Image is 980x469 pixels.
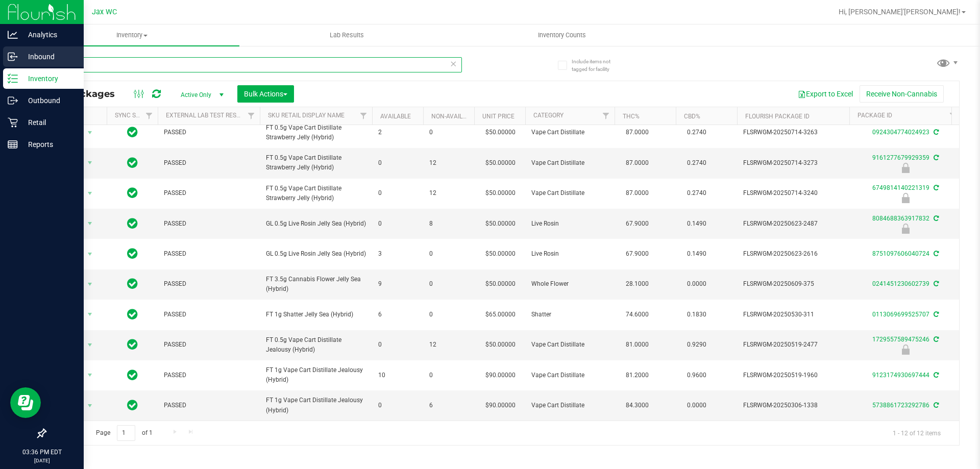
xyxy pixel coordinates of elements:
span: select [84,186,96,201]
span: 0 [429,249,468,259]
span: 0.1830 [682,307,712,322]
span: select [84,247,96,261]
span: select [84,399,96,413]
span: FLSRWGM-20250519-2477 [743,340,843,350]
span: 0.2740 [682,125,712,140]
div: Launch Hold [848,193,963,203]
span: In Sync [127,277,138,291]
div: Newly Received [848,344,963,355]
a: External Lab Test Result [166,112,246,119]
a: Inventory [24,24,239,46]
inline-svg: Inbound [8,52,18,62]
span: Vape Cart Distillate [531,371,608,380]
a: 6749814140221319 [872,184,929,191]
a: Non-Available [431,113,477,120]
span: In Sync [127,368,138,382]
a: Filter [598,107,615,125]
a: 1729557589475246 [872,336,929,343]
span: Page of 1 [87,425,161,441]
span: 0 [378,188,417,198]
span: select [84,216,96,231]
span: select [84,338,96,352]
span: In Sync [127,246,138,261]
span: GL 0.5g Live Rosin Jelly Sea (Hybrid) [266,249,366,259]
a: Flourish Package ID [745,113,810,120]
a: Available [380,113,411,120]
div: Newly Received [848,224,963,234]
span: 0.0000 [682,277,712,291]
span: FT 0.5g Vape Cart Distillate Strawberry Jelly (Hybrid) [266,123,366,142]
span: FLSRWGM-20250609-375 [743,279,843,289]
span: FLSRWGM-20250714-3263 [743,128,843,137]
a: Sync Status [115,112,154,119]
span: Sync from Compliance System [932,311,939,318]
span: 1 - 12 of 12 items [885,425,949,440]
span: 67.9000 [621,216,654,231]
span: GL 0.5g Live Rosin Jelly Sea (Hybrid) [266,219,366,229]
inline-svg: Inventory [8,73,18,84]
span: Vape Cart Distillate [531,158,608,168]
div: Launch Hold [848,163,963,173]
span: Sync from Compliance System [932,154,939,161]
span: Clear [450,57,457,70]
span: FLSRWGM-20250306-1338 [743,401,843,410]
span: In Sync [127,156,138,170]
span: 0 [429,371,468,380]
a: 5738861723292786 [872,402,929,409]
span: Live Rosin [531,249,608,259]
p: Inventory [18,72,79,85]
span: PASSED [164,188,254,198]
span: 0.1490 [682,216,712,231]
span: select [84,368,96,382]
span: 12 [429,158,468,168]
span: $50.00000 [480,216,521,231]
a: CBD% [684,113,700,120]
span: PASSED [164,340,254,350]
span: Live Rosin [531,219,608,229]
a: Filter [355,107,372,125]
span: 87.0000 [621,125,654,140]
span: PASSED [164,128,254,137]
span: 12 [429,188,468,198]
a: Package ID [857,112,892,119]
span: In Sync [127,125,138,139]
span: $50.00000 [480,246,521,261]
span: $50.00000 [480,277,521,291]
a: Lab Results [239,24,454,46]
span: 6 [378,310,417,319]
span: 67.9000 [621,246,654,261]
span: 0 [378,158,417,168]
span: FLSRWGM-20250714-3273 [743,158,843,168]
a: 8751097606040724 [872,250,929,257]
span: FLSRWGM-20250714-3240 [743,188,843,198]
button: Export to Excel [791,85,860,103]
span: 0 [429,128,468,137]
span: Vape Cart Distillate [531,401,608,410]
span: 87.0000 [621,156,654,170]
a: 0924304774024923 [872,129,929,136]
a: 0241451230602739 [872,280,929,287]
span: Include items not tagged for facility [572,58,623,73]
button: Receive Non-Cannabis [860,85,944,103]
span: FLSRWGM-20250519-1960 [743,371,843,380]
span: Sync from Compliance System [932,215,939,222]
span: select [84,156,96,170]
span: Vape Cart Distillate [531,188,608,198]
p: Reports [18,138,79,151]
span: 84.3000 [621,398,654,413]
iframe: Resource center [10,387,41,418]
span: select [84,307,96,322]
span: Whole Flower [531,279,608,289]
span: 0 [378,340,417,350]
span: FT 1g Vape Cart Distillate Jealousy (Hybrid) [266,396,366,415]
span: 6 [429,401,468,410]
span: Sync from Compliance System [932,402,939,409]
span: 0.9600 [682,368,712,383]
span: 12 [429,340,468,350]
span: FLSRWGM-20250530-311 [743,310,843,319]
span: Jax WC [92,8,117,16]
span: 0 [378,401,417,410]
span: In Sync [127,307,138,322]
span: 81.2000 [621,368,654,383]
span: In Sync [127,216,138,231]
